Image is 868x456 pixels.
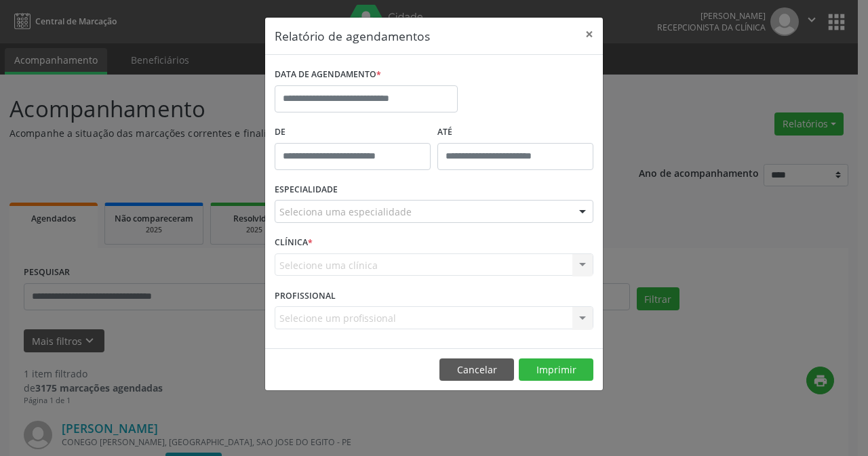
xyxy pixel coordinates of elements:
span: Seleciona uma especialidade [279,205,412,219]
button: Imprimir [519,358,593,381]
label: PROFISSIONAL [275,285,336,306]
h5: Relatório de agendamentos [275,27,430,45]
label: ESPECIALIDADE [275,180,338,201]
label: CLÍNICA [275,232,313,253]
button: Close [576,18,603,51]
button: Cancelar [439,358,514,381]
label: De [275,122,431,143]
label: DATA DE AGENDAMENTO [275,64,381,85]
label: ATÉ [437,122,593,143]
